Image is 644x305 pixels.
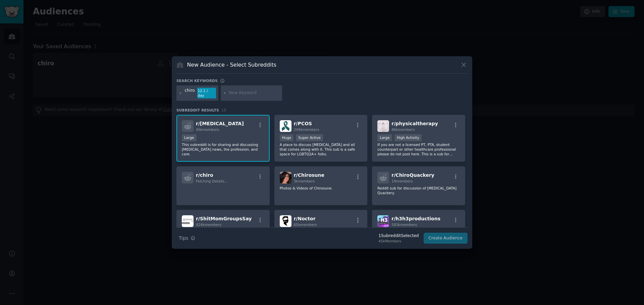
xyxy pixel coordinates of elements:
div: 45k Members [378,239,419,243]
span: 424k members [196,223,221,227]
span: 249k members [294,128,319,132]
h3: Search keywords [176,78,218,83]
button: Tips [176,232,198,244]
img: ShitMomGroupsSay [182,215,194,227]
span: r/ ChiroQuackery [391,172,434,178]
span: Fetching Details... [196,179,227,183]
span: r/ physicaltherapy [391,121,438,126]
span: 65k members [294,223,317,227]
div: Large [182,134,197,141]
div: chiro [185,88,195,98]
img: PCOS [280,120,291,132]
input: New Keyword [229,90,280,96]
span: 3k members [294,179,315,183]
img: Chirosune [280,172,291,183]
p: This subreddit is for sharing and discussing [MEDICAL_DATA] news, the profession, and care. [182,142,264,156]
div: High Activity [394,134,422,141]
span: 19 members [391,179,413,183]
span: r/ [MEDICAL_DATA] [196,121,244,126]
span: Tips [179,235,188,242]
img: Noctor [280,215,291,227]
div: 1 Subreddit Selected [378,233,419,239]
span: r/ ShitMomGroupsSay [196,216,252,221]
span: 19 [221,108,226,112]
div: Large [377,134,392,141]
h3: New Audience - Select Subreddits [187,61,276,68]
span: 86k members [391,128,415,132]
span: Subreddit Results [176,108,219,112]
p: A place to discuss [MEDICAL_DATA] and all that comes along with it. This sub is a safe space for ... [280,142,362,156]
span: r/ chiro [196,172,213,178]
span: 583k members [391,223,417,227]
p: If you are not a licensed PT, PTA, student counterpart or other healthcare professional please do... [377,142,460,156]
div: Huge [280,134,294,141]
div: 12.1 / day [197,88,216,98]
img: h3h3productions [377,215,389,227]
p: Photos & Videos of Chirosune. [280,186,362,190]
span: r/ h3h3productions [391,216,440,221]
span: 45k members [196,128,219,132]
span: r/ PCOS [294,121,312,126]
span: r/ Chirosune [294,172,324,178]
span: r/ Noctor [294,216,316,221]
p: Reddit sub for discussion of [MEDICAL_DATA] Quackery. [377,186,460,195]
img: physicaltherapy [377,120,389,132]
div: Super Active [296,134,323,141]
